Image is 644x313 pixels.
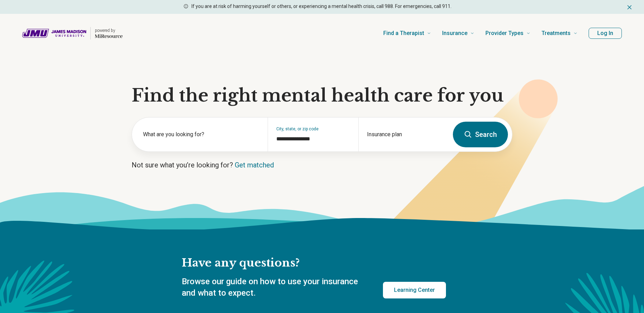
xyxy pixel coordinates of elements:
[235,161,274,169] a: Get matched
[182,256,446,270] h2: Have any questions?
[132,160,512,170] p: Not sure what you’re looking for?
[383,282,446,298] a: Learning Center
[485,19,530,47] a: Provider Types
[589,28,622,39] button: Log In
[22,22,123,44] a: Home page
[542,28,571,38] span: Treatments
[132,85,512,106] h1: Find the right mental health care for you
[383,19,431,47] a: Find a Therapist
[95,28,123,33] p: powered by
[626,3,633,11] button: Dismiss
[485,28,524,38] span: Provider Types
[453,122,508,147] button: Search
[383,28,424,38] span: Find a Therapist
[191,3,451,10] p: If you are at risk of harming yourself or others, or experiencing a mental health crisis, call 98...
[442,28,467,38] span: Insurance
[542,19,578,47] a: Treatments
[143,130,259,139] label: What are you looking for?
[182,276,366,299] p: Browse our guide on how to use your insurance and what to expect.
[442,19,474,47] a: Insurance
